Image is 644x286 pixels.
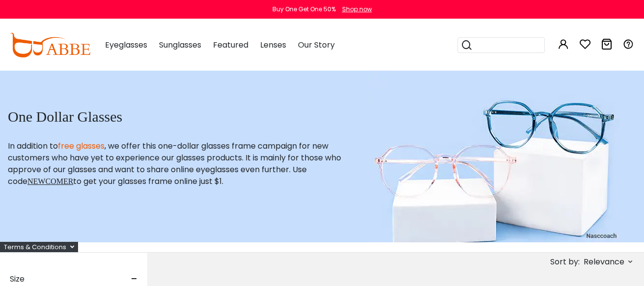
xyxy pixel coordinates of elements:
img: abbeglasses.com [10,33,90,57]
div: Shop now [342,5,372,14]
div: Buy One Get One 50% [272,5,336,14]
span: Eyeglasses [105,39,147,51]
span: Lenses [260,39,286,51]
span: Featured [213,39,248,51]
a: free glasses [58,140,105,152]
span: Relevance [584,253,624,271]
p: In addition to , we offer this one-dollar glasses frame campaign for new customers who have yet t... [8,140,346,187]
span: Sort by: [550,256,580,267]
h1: One Dollar Glasses [8,108,346,126]
span: Sunglasses [159,39,201,51]
span: Our Story [298,39,335,51]
a: Shop now [337,5,372,13]
img: one dollar glasses [370,71,619,242]
span: NEWCOMER [27,177,73,185]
